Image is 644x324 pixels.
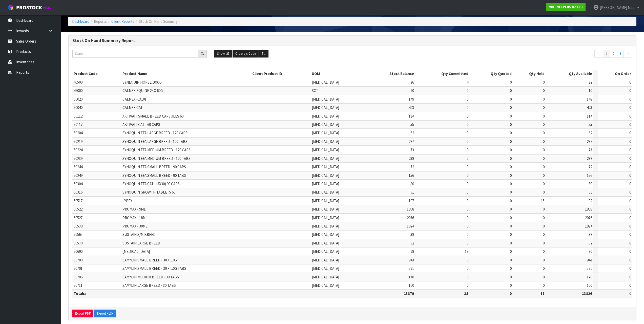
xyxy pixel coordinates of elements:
span: 156 [587,173,592,178]
span: 0 [629,258,631,262]
span: [MEDICAL_DATA] [312,139,339,144]
strong: 13879 [404,291,414,296]
span: [MEDICAL_DATA] [312,241,339,245]
span: 0 [510,198,512,203]
span: 0 [543,275,545,279]
span: 0 [510,105,512,110]
span: 0 [543,258,545,262]
span: 50530 [74,224,82,228]
span: 149 [587,97,592,102]
span: 0 [467,88,468,93]
span: [MEDICAL_DATA] [312,122,339,127]
a: Dashboard [72,19,89,24]
span: 50522 [74,207,82,212]
span: 0 [543,122,545,127]
span: 0 [510,224,512,228]
span: CALMEX CAT [122,105,143,110]
span: 423 [409,105,414,110]
span: [MEDICAL_DATA] [312,156,339,161]
span: 0 [543,224,545,228]
span: 0 [510,283,512,288]
span: 50711 [74,283,82,288]
span: 18 [465,249,468,254]
th: Client Product ID [251,70,310,78]
span: 0 [543,266,545,271]
span: [MEDICAL_DATA] [312,215,339,220]
span: [MEDICAL_DATA] [312,207,339,212]
th: Product Name [121,70,251,78]
span: 32 [589,80,592,85]
span: 0 [629,283,631,288]
th: Stock Balance [365,70,415,78]
span: 0 [543,114,545,119]
span: 50239 [74,156,82,161]
span: [MEDICAL_DATA] [312,224,339,228]
span: 0 [629,114,631,119]
span: 0 [467,224,468,228]
span: 287 [587,139,592,144]
span: 114 [587,114,592,119]
button: Export XLSX [94,310,116,318]
span: 943 [587,258,592,262]
span: 0 [467,139,468,144]
span: 38 [589,232,592,237]
span: SYNOQUIN EFA CAT - (3X30) 90 CAPS [122,181,180,186]
span: 0 [510,215,512,220]
span: 0 [510,249,512,254]
span: 72 [410,164,414,169]
span: [MEDICAL_DATA] [312,181,339,186]
a: Client Reports [111,19,134,24]
span: [MEDICAL_DATA] [312,266,339,271]
span: 591 [587,266,592,271]
span: 0 [629,190,631,195]
span: [PERSON_NAME] [600,5,627,10]
a: 2 [610,50,617,58]
button: Show: 25 [214,50,232,58]
span: 52 [410,241,414,245]
span: 0 [629,291,631,296]
span: 114 [409,114,414,119]
span: 0 [543,207,545,212]
span: 238 [587,156,592,161]
span: SYNOQUIN EFA SMALL BREED - 90 CAPS [122,164,186,169]
span: 46000 [74,88,82,93]
span: 0 [467,130,468,135]
span: 55 [410,122,414,127]
span: 0 [629,207,631,212]
span: 0 [467,105,468,110]
span: 50527 [74,215,82,220]
span: 0 [467,156,468,161]
span: 51 [589,190,592,195]
span: 10 [410,88,414,93]
span: [MEDICAL_DATA] [312,249,339,254]
span: SYNOQUIN EFA LARGE BREED - 120 TABS [122,139,188,144]
span: 0 [543,130,545,135]
small: WMS [43,6,51,10]
span: 170 [587,275,592,279]
span: 10 [589,88,592,93]
span: 0 [510,190,512,195]
span: 51 [410,190,414,195]
span: 238 [409,156,414,161]
span: 62 [589,130,592,135]
span: [MEDICAL_DATA] [312,198,339,203]
strong: 18 [541,291,545,296]
span: 0 [629,122,631,127]
span: 98 [410,249,414,254]
span: 15 [541,198,545,203]
span: 0 [543,173,545,178]
strong: V01 - VETPLUS NZ LTD [549,5,583,9]
span: 50701 [74,266,82,271]
span: 0 [467,198,468,203]
span: 100 [409,283,414,288]
span: SAMYLIN MEDIUM BREED - 30 TABS [122,275,179,279]
span: 80 [589,181,592,186]
span: 0 [467,232,468,237]
span: 50690 [74,249,82,254]
span: [MEDICAL_DATA] [312,258,339,262]
span: 0 [629,105,631,110]
span: 0 [510,173,512,178]
span: 0 [629,164,631,169]
span: 0 [543,190,545,195]
span: 0 [629,266,631,271]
